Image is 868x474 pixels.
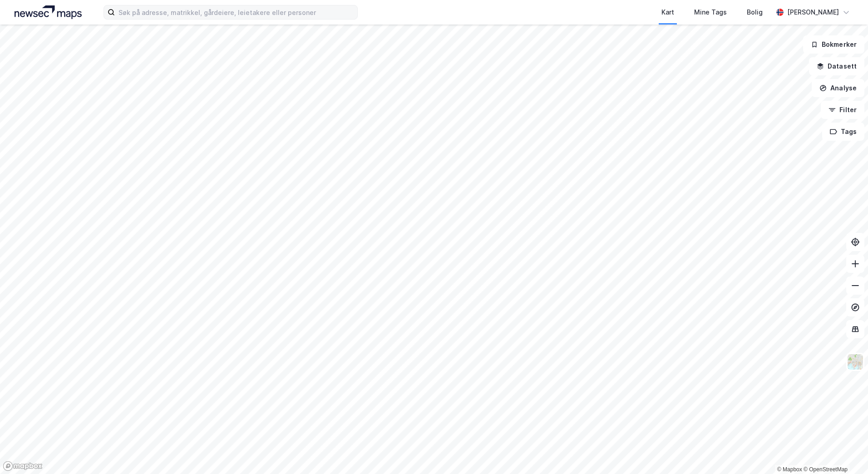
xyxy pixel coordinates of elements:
[3,461,43,471] a: Mapbox homepage
[823,430,868,474] div: Kontrollprogram for chat
[787,7,839,18] div: [PERSON_NAME]
[694,7,727,18] div: Mine Tags
[812,79,864,97] button: Analyse
[115,5,357,19] input: Søk på adresse, matrikkel, gårdeiere, leietakere eller personer
[803,35,864,54] button: Bokmerker
[661,7,674,18] div: Kart
[804,466,848,473] a: OpenStreetMap
[821,101,864,119] button: Filter
[847,353,864,370] img: Z
[809,57,864,75] button: Datasett
[822,123,864,141] button: Tags
[823,430,868,474] iframe: Chat Widget
[777,466,802,473] a: Mapbox
[747,7,763,18] div: Bolig
[15,5,82,19] img: logo.a4113a55bc3d86da70a041830d287a7e.svg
